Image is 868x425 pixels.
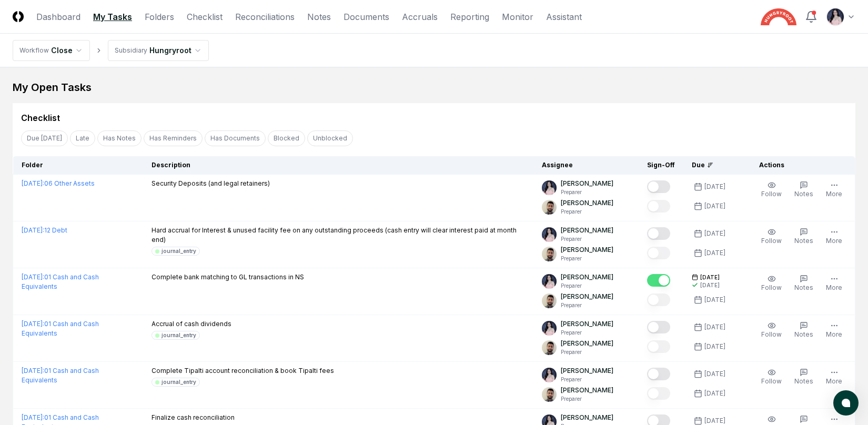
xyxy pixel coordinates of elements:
[162,378,196,386] div: journal_entry
[704,295,725,305] div: [DATE]
[751,160,847,170] div: Actions
[561,282,613,290] p: Preparer
[561,245,613,255] p: [PERSON_NAME]
[542,321,557,336] img: ACg8ocK1rwy8eqCe8mfIxWeyxIbp_9IQcG1JX1XyIUBvatxmYFCosBjk=s96-c
[759,226,784,248] button: Follow
[162,247,196,255] div: journal_entry
[647,227,670,240] button: Mark complete
[794,190,813,198] span: Notes
[152,272,304,282] p: Complete bank matching to GL transactions in NS
[542,247,557,261] img: d09822cc-9b6d-4858-8d66-9570c114c672_214030b4-299a-48fd-ad93-fc7c7aef54c6.png
[70,130,95,146] button: Late
[647,294,670,306] button: Mark complete
[704,248,725,258] div: [DATE]
[647,274,670,287] button: Mark complete
[561,376,613,383] p: Preparer
[561,208,613,216] p: Preparer
[647,180,670,193] button: Mark complete
[827,8,844,25] img: ACg8ocK1rwy8eqCe8mfIxWeyxIbp_9IQcG1JX1XyIUBvatxmYFCosBjk=s96-c
[561,348,613,356] p: Preparer
[152,413,235,422] p: Finalize cash reconciliation
[824,319,844,341] button: More
[704,369,725,379] div: [DATE]
[647,321,670,333] button: Mark complete
[647,340,670,353] button: Mark complete
[561,386,613,395] p: [PERSON_NAME]
[792,226,815,248] button: Notes
[794,237,813,245] span: Notes
[761,284,782,291] span: Follow
[22,413,44,421] span: [DATE] :
[22,179,44,187] span: [DATE] :
[759,319,784,341] button: Follow
[561,272,613,282] p: [PERSON_NAME]
[824,179,844,201] button: More
[561,301,613,309] p: Preparer
[143,156,533,175] th: Description
[561,319,613,329] p: [PERSON_NAME]
[692,160,734,170] div: Due
[542,340,557,355] img: d09822cc-9b6d-4858-8d66-9570c114c672_214030b4-299a-48fd-ad93-fc7c7aef54c6.png
[824,272,844,295] button: More
[833,390,859,416] button: atlas-launcher
[824,226,844,248] button: More
[502,11,533,23] a: Monitor
[542,294,557,308] img: d09822cc-9b6d-4858-8d66-9570c114c672_214030b4-299a-48fd-ad93-fc7c7aef54c6.png
[144,130,203,146] button: Has Reminders
[704,322,725,332] div: [DATE]
[22,273,44,281] span: [DATE] :
[561,395,613,403] p: Preparer
[794,377,813,385] span: Notes
[162,331,196,339] div: journal_entry
[561,188,613,196] p: Preparer
[700,274,720,281] span: [DATE]
[187,11,223,23] a: Checklist
[152,319,231,329] p: Accrual of cash dividends
[704,342,725,351] div: [DATE]
[561,235,613,243] p: Preparer
[22,320,44,328] span: [DATE] :
[759,366,784,388] button: Follow
[792,179,815,201] button: Notes
[542,227,557,242] img: ACg8ocK1rwy8eqCe8mfIxWeyxIbp_9IQcG1JX1XyIUBvatxmYFCosBjk=s96-c
[792,272,815,295] button: Notes
[542,200,557,215] img: d09822cc-9b6d-4858-8d66-9570c114c672_214030b4-299a-48fd-ad93-fc7c7aef54c6.png
[21,112,60,124] div: Checklist
[704,201,725,211] div: [DATE]
[22,320,99,337] a: [DATE]:01 Cash and Cash Equivalents
[115,46,147,55] div: Subsidiary
[761,330,782,338] span: Follow
[561,198,613,208] p: [PERSON_NAME]
[22,226,67,234] a: [DATE]:12 Debt
[761,237,782,245] span: Follow
[152,179,270,188] p: Security Deposits (and legal retainers)
[450,11,489,23] a: Reporting
[145,11,174,23] a: Folders
[759,272,784,295] button: Follow
[561,366,613,376] p: [PERSON_NAME]
[542,387,557,402] img: d09822cc-9b6d-4858-8d66-9570c114c672_214030b4-299a-48fd-ad93-fc7c7aef54c6.png
[13,40,209,61] nav: breadcrumb
[268,130,305,146] button: Blocked
[561,339,613,348] p: [PERSON_NAME]
[761,190,782,198] span: Follow
[22,367,44,375] span: [DATE] :
[402,11,438,23] a: Accruals
[36,11,80,23] a: Dashboard
[704,229,725,238] div: [DATE]
[22,273,99,290] a: [DATE]:01 Cash and Cash Equivalents
[824,366,844,388] button: More
[13,11,24,22] img: Logo
[561,292,613,301] p: [PERSON_NAME]
[704,182,725,191] div: [DATE]
[22,367,99,384] a: [DATE]:01 Cash and Cash Equivalents
[97,130,142,146] button: Has Notes
[542,274,557,289] img: ACg8ocK1rwy8eqCe8mfIxWeyxIbp_9IQcG1JX1XyIUBvatxmYFCosBjk=s96-c
[647,247,670,259] button: Mark complete
[13,156,143,175] th: Folder
[794,330,813,338] span: Notes
[761,8,796,25] img: Hungryroot logo
[561,226,613,235] p: [PERSON_NAME]
[19,46,49,55] div: Workflow
[13,80,855,95] div: My Open Tasks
